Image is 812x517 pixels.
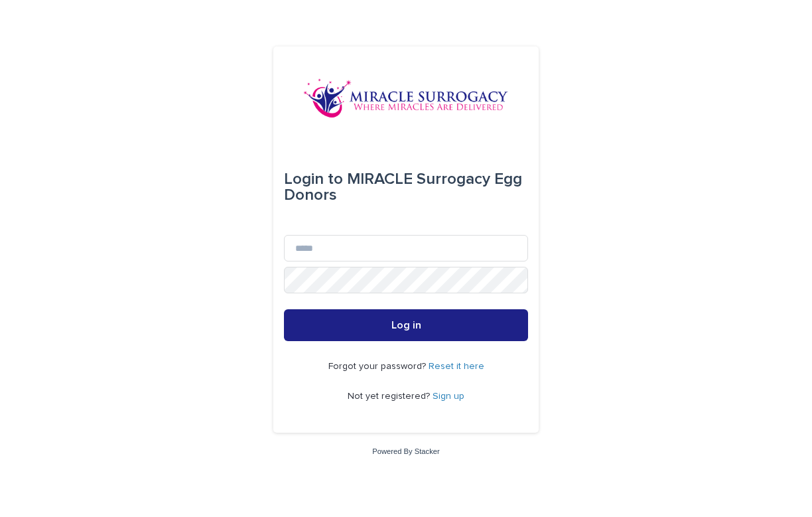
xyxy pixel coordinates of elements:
[429,362,484,371] a: Reset it here
[328,362,429,371] span: Forgot your password?
[391,320,421,331] span: Log in
[303,78,509,118] img: OiFFDOGZQuirLhrlO1ag
[372,447,439,455] a: Powered By Stacker
[284,309,528,341] button: Log in
[284,171,343,187] span: Login to
[284,161,528,214] div: MIRACLE Surrogacy Egg Donors
[433,392,464,401] a: Sign up
[348,392,433,401] span: Not yet registered?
